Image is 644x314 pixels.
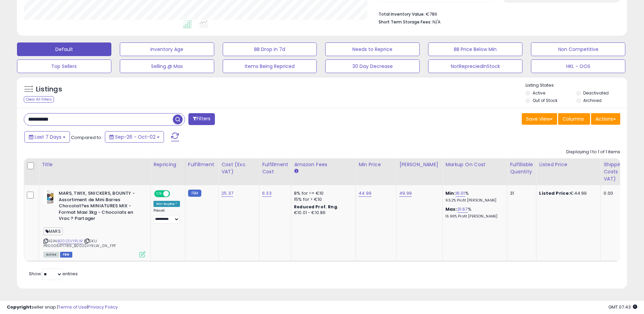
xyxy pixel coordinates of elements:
span: MARS [43,227,63,235]
div: Win BuyBox * [153,201,180,207]
th: The percentage added to the cost of goods (COGS) that forms the calculator for Min & Max prices. [443,158,507,185]
span: 2025-10-10 07:43 GMT [608,304,637,310]
div: Fulfillment Cost [262,161,288,175]
a: Terms of Use [58,304,87,310]
small: FBM [188,190,201,197]
p: Listing States: [526,82,627,89]
div: % [445,206,502,219]
span: ON [155,191,163,197]
b: MARS, TWIX, SNICKERS, BOUNTY - Assortiment de Mini Barres Chocolat?es MINIATURES MIX - Format Max... [59,190,141,224]
div: Cost (Exc. VAT) [221,161,256,175]
span: Columns [563,116,584,122]
button: Non Competitive [531,42,625,56]
div: Amazon Fees [294,161,353,168]
strong: Copyright [7,304,32,310]
div: Displaying 1 to 1 of 1 items [566,149,620,155]
span: FBM [60,252,72,258]
b: Max: [445,206,457,212]
div: 0.00 [604,190,636,196]
a: 31.67 [457,206,468,213]
button: Actions [591,113,620,125]
button: Columns [558,113,590,125]
a: 25.37 [221,190,233,197]
b: Listed Price: [539,190,570,196]
a: 49.99 [399,190,412,197]
span: Compared to: [71,134,102,141]
a: 44.99 [358,190,371,197]
a: 16.01 [456,190,465,197]
span: Show: entries [29,271,78,277]
div: 15% for > €10 [294,196,350,203]
div: Repricing [153,161,182,168]
div: 31 [510,190,531,196]
button: Top Sellers [17,59,111,73]
img: 41NmQKnKyjL._SL40_.jpg [43,190,57,204]
button: 30 Day Decrease [325,59,420,73]
span: OFF [169,191,180,197]
b: Short Term Storage Fees: [379,19,431,25]
div: Shipping Costs (Exc. VAT) [604,161,639,182]
p: 16.96% Profit [PERSON_NAME] [445,214,502,219]
div: €10.01 - €10.86 [294,210,350,216]
label: Out of Stock [533,98,557,103]
a: B002SVYRLW [57,238,83,244]
button: Last 7 Days [24,131,70,143]
span: Sep-26 - Oct-02 [115,134,155,140]
b: Min: [445,190,456,196]
button: Needs to Reprice [325,42,420,56]
div: 8% for <= €10 [294,190,350,196]
div: Markup on Cost [445,161,504,168]
button: Sep-26 - Oct-02 [105,131,164,143]
button: Default [17,42,111,56]
a: Privacy Policy [88,304,118,310]
div: Clear All Filters [24,96,54,103]
label: Active [533,90,545,96]
b: Total Inventory Value: [379,11,425,17]
button: NotRepreciedInStock [428,59,522,73]
label: Archived [583,98,602,103]
span: Last 7 Days [35,134,61,140]
a: 6.33 [262,190,272,197]
button: Items Being Repriced [223,59,317,73]
div: ASIN: [43,190,145,257]
div: Fulfillment [188,161,216,168]
span: All listings currently available for purchase on Amazon [43,252,59,258]
b: Reduced Prof. Rng. [294,204,338,210]
p: 9.52% Profit [PERSON_NAME] [445,198,502,203]
div: Preset: [153,208,180,224]
button: HKL - OOS [531,59,625,73]
button: Inventory Age [120,42,214,56]
div: Title [42,161,148,168]
h5: Listings [36,85,62,94]
span: | SKU: PR0005471789_B002SVYRLW_0N_FPF [43,238,116,248]
div: Min Price [358,161,393,168]
label: Deactivated [583,90,609,96]
button: BB Drop in 7d [223,42,317,56]
small: Amazon Fees. [294,168,298,174]
button: BB Price Below Min [428,42,522,56]
button: Filters [188,113,215,125]
div: [PERSON_NAME] [399,161,440,168]
button: Save View [522,113,557,125]
div: seller snap | | [7,304,118,311]
div: Listed Price [539,161,598,168]
div: % [445,190,502,203]
span: N/A [433,19,441,25]
button: Selling @ Max [120,59,214,73]
li: €786 [379,10,615,18]
div: Fulfillable Quantity [510,161,533,175]
div: €44.99 [539,190,595,196]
